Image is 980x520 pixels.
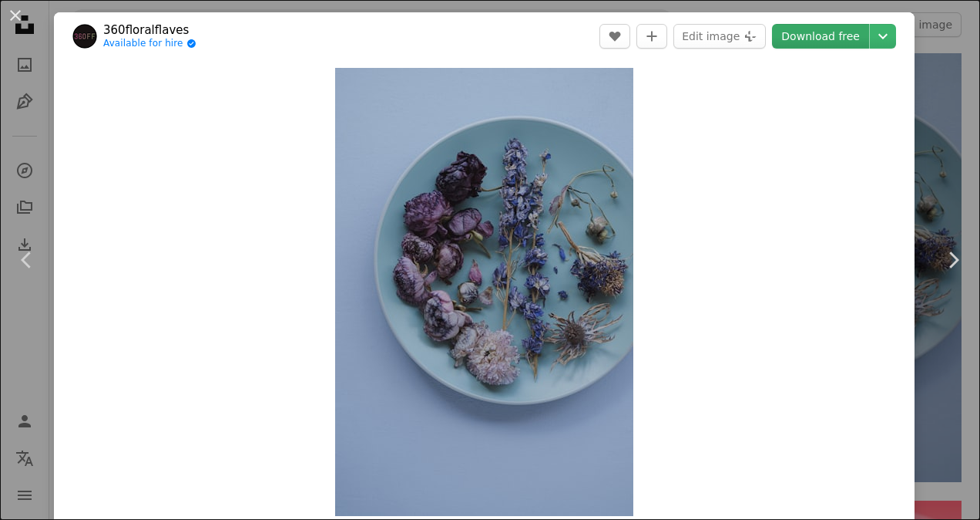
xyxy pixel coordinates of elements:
a: Next [926,186,980,334]
button: Edit image [673,24,766,49]
button: Zoom in on this image [335,68,633,516]
img: Go to 360floralflaves's profile [72,24,97,49]
a: 360floralflaves [103,22,196,38]
a: Available for hire [103,38,196,50]
button: Add to Collection [636,24,667,49]
img: A plate with dried flowers on it [335,68,633,516]
a: Download free [772,24,869,49]
button: Choose download size [870,24,896,49]
button: Like [599,24,630,49]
